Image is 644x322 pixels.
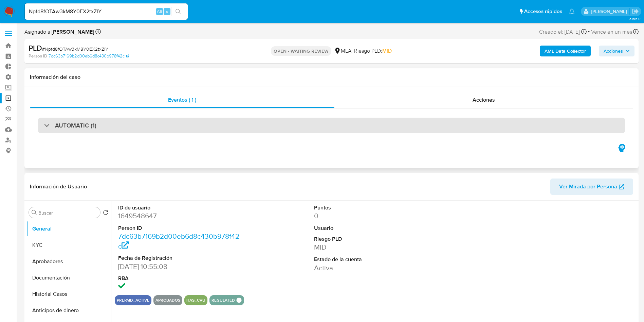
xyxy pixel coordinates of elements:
[588,27,590,36] span: -
[271,46,331,56] p: OPEN - WAITING REVIEW
[26,253,111,270] button: Aprobadores
[26,270,111,286] button: Documentación
[591,8,629,15] p: gustavo.deseta@mercadolibre.com
[168,96,196,104] span: Eventos ( 1 )
[540,46,591,56] button: AML Data Collector
[55,122,96,129] h3: AUTOMATIC (1)
[30,183,87,190] h1: Información de Usuario
[171,7,185,16] button: search-icon
[118,254,242,262] dt: Fecha de Registración
[314,211,438,221] dd: 0
[524,8,562,15] span: Accesos rápidos
[539,27,587,36] div: Creado el: [DATE]
[632,8,639,15] a: Salir
[314,204,438,211] dt: Puntos
[545,46,586,56] b: AML Data Collector
[166,8,168,15] span: s
[314,256,438,263] dt: Estado de la cuenta
[354,47,392,55] span: Riesgo PLD:
[25,7,188,16] input: Buscar usuario o caso...
[157,8,162,15] span: Alt
[26,221,111,237] button: General
[569,9,575,14] a: Notificaciones
[473,96,495,104] span: Acciones
[155,299,180,302] button: Aprobados
[38,210,97,216] input: Buscar
[599,46,634,56] button: Acciones
[211,299,235,302] button: regulated
[29,53,47,59] b: Person ID
[26,302,111,319] button: Anticipos de dinero
[118,275,242,282] dt: RBA
[30,74,633,81] h1: Información del caso
[32,210,37,215] button: Buscar
[38,118,625,133] div: AUTOMATIC (1)
[382,47,392,55] span: MID
[591,28,632,36] span: Vence en un mes
[314,242,438,252] dd: MID
[186,299,205,302] button: has_cvu
[118,262,242,271] dd: [DATE] 10:55:08
[103,210,108,217] button: Volver al orden por defecto
[314,224,438,232] dt: Usuario
[334,47,351,55] div: MLA
[118,224,242,232] dt: Person ID
[604,46,623,56] span: Acciones
[49,53,129,59] a: 7dc63b7169b2d00eb6d8c430b978f42c
[314,235,438,243] dt: Riesgo PLD
[314,263,438,273] dd: Activa
[29,43,42,53] b: PLD
[118,211,242,221] dd: 1649548647
[118,204,242,211] dt: ID de usuario
[118,231,239,251] a: 7dc63b7169b2d00eb6d8c430b978f42c
[26,237,111,253] button: KYC
[42,46,108,52] span: # Npfd8fOTAw3kM8Y0EX2txZlY
[50,28,94,36] b: [PERSON_NAME]
[24,28,94,36] span: Asignado a
[117,299,149,302] button: prepaid_active
[559,179,617,195] span: Ver Mirada por Persona
[550,179,633,195] button: Ver Mirada por Persona
[26,286,111,302] button: Historial Casos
